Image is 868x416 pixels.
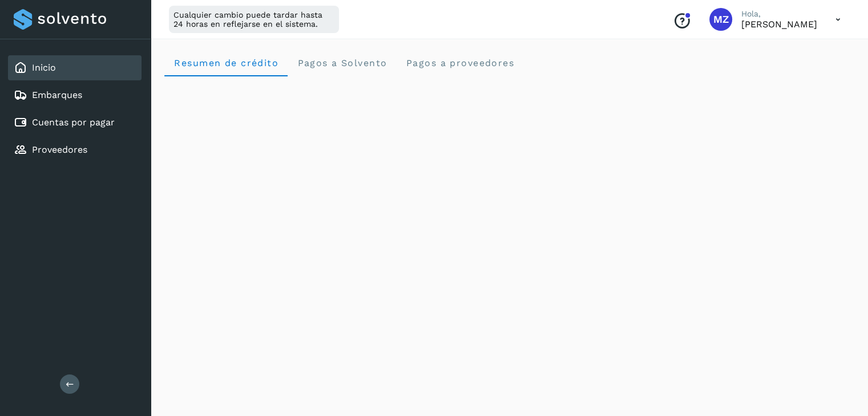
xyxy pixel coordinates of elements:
[8,110,142,135] div: Cuentas por pagar
[297,58,387,68] span: Pagos a Solvento
[8,137,142,162] div: Proveedores
[405,58,514,68] span: Pagos a proveedores
[741,9,817,19] p: Hola,
[32,89,82,100] a: Embarques
[741,19,817,30] p: Mariana Zavala Uribe
[173,58,278,68] span: Resumen de crédito
[8,83,142,108] div: Embarques
[32,117,115,128] a: Cuentas por pagar
[32,62,56,73] a: Inicio
[169,6,339,33] div: Cualquier cambio puede tardar hasta 24 horas en reflejarse en el sistema.
[32,144,87,155] a: Proveedores
[8,55,142,80] div: Inicio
